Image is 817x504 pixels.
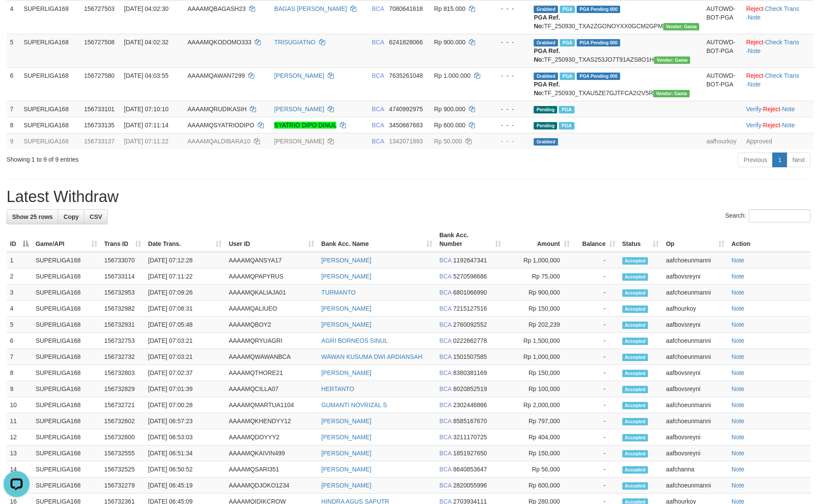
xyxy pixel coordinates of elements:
[187,39,251,46] span: AAAAMQKODOMO333
[321,401,387,408] a: GUMANTI NOVRIZAL S
[622,322,648,329] span: Accepted
[7,101,20,117] td: 7
[731,321,744,328] a: Note
[145,397,226,413] td: [DATE] 07:00:28
[225,301,318,317] td: AAAAMQALIUEO
[662,413,728,429] td: aafchoeunmanni
[225,333,318,349] td: AAAAMQRYUAGRI
[731,369,744,376] a: Note
[389,122,423,129] span: Copy 3450667683 to clipboard
[389,72,423,79] span: Copy 7635261048 to clipboard
[124,122,168,129] span: [DATE] 07:11:14
[748,14,761,21] a: Note
[748,47,761,54] a: Note
[746,5,764,12] a: Reject
[20,0,80,34] td: SUPERLIGA168
[274,72,324,79] a: [PERSON_NAME]
[505,413,573,429] td: Rp 797,000
[84,138,115,145] span: 156733137
[560,39,575,46] span: Marked by aafchoeunmanni
[20,34,80,67] td: SUPERLIGA168
[453,305,487,312] span: Copy 7215127516 to clipboard
[225,365,318,381] td: AAAAMQTHORE21
[145,269,226,285] td: [DATE] 07:11:22
[32,429,101,445] td: SUPERLIGA168
[7,333,32,349] td: 6
[321,369,371,376] a: [PERSON_NAME]
[7,445,32,461] td: 13
[505,285,573,301] td: Rp 900,000
[58,209,84,224] a: Copy
[573,269,619,285] td: -
[321,385,354,392] a: HERTANTO
[225,349,318,365] td: AAAAMQWAWANBCA
[743,101,814,117] td: · ·
[748,81,761,88] a: Note
[534,81,560,96] b: PGA Ref. No:
[124,138,168,145] span: [DATE] 07:11:22
[530,0,703,34] td: TF_250930_TXA2ZGONOYXX0GCM2GPM
[738,153,773,167] a: Previous
[662,317,728,333] td: aafbovsreyni
[728,227,810,252] th: Action
[505,333,573,349] td: Rp 1,500,000
[505,227,573,252] th: Amount: activate to sort column ascending
[225,429,318,445] td: AAAAMQDOYYY2
[453,434,487,441] span: Copy 3211170725 to clipboard
[622,402,648,409] span: Accepted
[145,381,226,397] td: [DATE] 07:01:39
[492,121,527,129] div: - - -
[32,333,101,349] td: SUPERLIGA168
[439,434,452,441] span: BCA
[439,369,452,376] span: BCA
[765,5,799,12] a: Check Trans
[530,34,703,67] td: TF_250930_TXAS253JO7T91AZS8O1H
[453,385,487,392] span: Copy 8020852519 to clipboard
[101,349,145,365] td: 156732732
[453,273,487,280] span: Copy 5270598686 to clipboard
[7,365,32,381] td: 8
[573,227,619,252] th: Balance: activate to sort column ascending
[372,122,384,129] span: BCA
[7,133,20,149] td: 9
[434,72,471,79] span: Rp 1.000.000
[3,3,30,30] button: Open LiveChat chat widget
[782,106,795,113] a: Note
[505,429,573,445] td: Rp 404,000
[321,353,422,360] a: WAWAN KUSUMA DWI ARDIANSAH
[573,317,619,333] td: -
[274,122,336,129] a: SYATRIO DIPO DINUL
[20,117,80,133] td: SUPERLIGA168
[731,337,744,344] a: Note
[7,381,32,397] td: 9
[101,252,145,269] td: 156733070
[372,72,384,79] span: BCA
[453,321,487,328] span: Copy 2760092552 to clipboard
[32,269,101,285] td: SUPERLIGA168
[622,434,648,441] span: Accepted
[32,413,101,429] td: SUPERLIGA168
[101,317,145,333] td: 156732931
[654,56,691,64] span: Vendor URL: https://trx31.1velocity.biz
[7,301,32,317] td: 4
[187,122,254,129] span: AAAAMQSYATRIODIPO
[145,227,226,252] th: Date Trans.: activate to sort column ascending
[743,133,814,149] td: Approved
[746,39,764,46] a: Reject
[7,227,32,252] th: ID: activate to sort column descending
[703,133,743,149] td: aafhourkoy
[573,365,619,381] td: -
[534,14,560,30] b: PGA Ref. No:
[436,227,505,252] th: Bank Acc. Number: activate to sort column ascending
[372,39,384,46] span: BCA
[731,418,744,424] a: Note
[20,67,80,101] td: SUPERLIGA168
[505,365,573,381] td: Rp 150,000
[321,337,388,344] a: AGRI BORNEOS SINUL
[7,349,32,365] td: 7
[743,34,814,67] td: · ·
[577,6,620,13] span: PGA Pending
[573,349,619,365] td: -
[434,5,465,12] span: Rp 815.000
[573,397,619,413] td: -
